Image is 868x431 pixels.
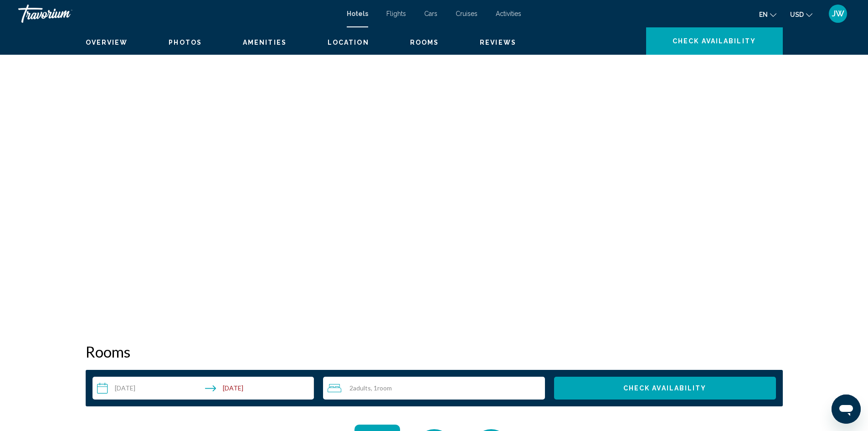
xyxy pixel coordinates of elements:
div: Search widget [92,377,776,400]
span: Photos [169,39,202,46]
span: Amenities [243,39,287,46]
span: Location [328,39,369,46]
button: Change language [759,8,776,21]
span: JW [832,9,844,18]
button: Photos [169,38,202,47]
span: Overview [86,39,128,46]
a: Cruises [456,10,478,17]
iframe: Button to launch messaging window [832,395,861,424]
button: Change currency [790,8,812,21]
button: Check-in date: Dec 14, 2025 Check-out date: Dec 17, 2025 [92,377,314,400]
button: Amenities [243,38,287,47]
span: , 1 [371,384,392,392]
span: Check Availability [673,38,756,45]
span: Rooms [410,39,439,46]
a: Flights [386,10,406,17]
button: Travelers: 2 adults, 0 children [323,377,545,400]
button: User Menu [826,4,850,23]
span: Adults [353,384,371,392]
button: Reviews [480,38,516,47]
button: Overview [86,38,128,47]
span: USD [790,11,804,18]
button: Rooms [410,38,439,47]
a: Hotels [347,10,368,17]
a: Cars [424,10,437,17]
button: Check Availability [646,27,783,55]
span: Reviews [480,39,516,46]
h2: Rooms [86,343,783,361]
button: Check Availability [554,377,776,400]
button: Location [328,38,369,47]
span: en [759,11,768,18]
span: Check Availability [623,385,707,392]
span: 2 [349,384,371,392]
a: Travorium [18,5,338,23]
span: Room [377,384,392,392]
a: Activities [496,10,521,17]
